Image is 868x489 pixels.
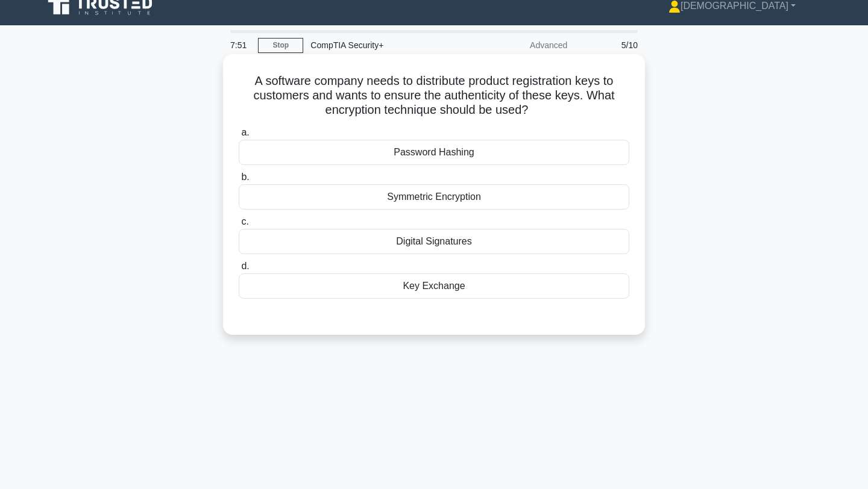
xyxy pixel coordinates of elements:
div: Key Exchange [239,273,629,299]
span: b. [241,172,249,182]
div: 5/10 [574,33,645,57]
div: 7:51 [223,33,258,57]
span: c. [241,216,248,226]
div: Advanced [469,33,574,57]
div: CompTIA Security+ [303,33,469,57]
a: Stop [258,38,303,53]
h5: A software company needs to distribute product registration keys to customers and wants to ensure... [237,73,631,118]
div: Password Hashing [239,140,629,165]
span: a. [241,127,249,137]
div: Symmetric Encryption [239,184,629,210]
span: d. [241,261,249,271]
div: Digital Signatures [239,229,629,254]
